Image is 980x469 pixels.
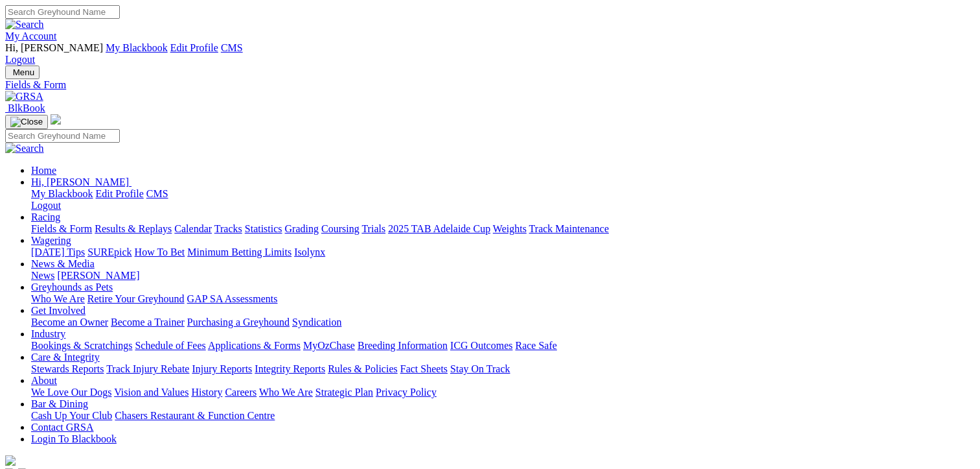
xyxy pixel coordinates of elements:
[87,247,131,258] a: SUREpick
[174,223,212,234] a: Calendar
[208,340,301,351] a: Applications & Forms
[31,235,71,246] a: Wagering
[5,5,120,19] input: Search
[31,422,93,433] a: Contact GRSA
[31,317,108,328] a: Become an Owner
[31,340,132,351] a: Bookings & Scratchings
[191,387,222,398] a: History
[214,223,242,234] a: Tracks
[294,247,325,258] a: Isolynx
[187,247,291,258] a: Minimum Betting Limits
[31,340,975,352] div: Industry
[31,165,56,176] a: Home
[225,387,256,398] a: Careers
[31,188,975,211] div: Hi, [PERSON_NAME]
[51,114,61,125] img: logo-grsa-white.png
[31,188,93,199] a: My Blackbook
[5,143,44,154] img: Search
[31,317,975,328] div: Get Involved
[285,223,319,234] a: Grading
[96,188,144,199] a: Edit Profile
[8,102,45,114] span: BlkBook
[170,42,218,53] a: Edit Profile
[31,211,60,222] a: Racing
[303,340,355,351] a: MyOzChase
[245,223,282,234] a: Statistics
[31,247,975,258] div: Wagering
[376,387,437,398] a: Privacy Policy
[5,115,48,129] button: Toggle navigation
[529,223,609,234] a: Track Maintenance
[31,305,85,316] a: Get Involved
[221,42,243,53] a: CMS
[31,433,117,444] a: Login To Blackbook
[135,247,185,258] a: How To Bet
[31,398,88,409] a: Bar & Dining
[31,352,100,363] a: Care & Integrity
[135,340,205,351] a: Schedule of Fees
[111,317,185,328] a: Become a Trainer
[31,223,975,235] div: Racing
[31,270,54,281] a: News
[5,455,16,466] img: logo-grsa-white.png
[321,223,359,234] a: Coursing
[5,79,975,91] a: Fields & Form
[388,223,490,234] a: 2025 TAB Adelaide Cup
[515,340,556,351] a: Race Safe
[5,19,44,30] img: Search
[5,129,120,143] input: Search
[31,282,113,293] a: Greyhounds as Pets
[31,223,92,234] a: Fields & Form
[5,30,57,42] a: My Account
[31,270,975,282] div: News & Media
[31,247,85,258] a: [DATE] Tips
[5,66,40,79] button: Toggle navigation
[31,328,65,339] a: Industry
[31,363,975,375] div: Care & Integrity
[5,102,45,114] a: BlkBook
[5,42,975,66] div: My Account
[31,176,129,187] span: Hi, [PERSON_NAME]
[106,363,189,374] a: Track Injury Rebate
[31,293,85,304] a: Who We Are
[259,387,313,398] a: Who We Are
[400,363,448,374] a: Fact Sheets
[31,200,61,211] a: Logout
[361,223,385,234] a: Trials
[31,363,104,374] a: Stewards Reports
[493,223,527,234] a: Weights
[31,410,112,421] a: Cash Up Your Club
[31,410,975,422] div: Bar & Dining
[187,317,290,328] a: Purchasing a Greyhound
[57,270,139,281] a: [PERSON_NAME]
[115,410,275,421] a: Chasers Restaurant & Function Centre
[106,42,168,53] a: My Blackbook
[315,387,373,398] a: Strategic Plan
[31,387,111,398] a: We Love Our Dogs
[10,117,43,127] img: Close
[5,91,43,102] img: GRSA
[87,293,185,304] a: Retire Your Greyhound
[5,42,103,53] span: Hi, [PERSON_NAME]
[95,223,172,234] a: Results & Replays
[255,363,325,374] a: Integrity Reports
[31,387,975,398] div: About
[31,176,131,187] a: Hi, [PERSON_NAME]
[192,363,252,374] a: Injury Reports
[31,258,95,269] a: News & Media
[358,340,448,351] a: Breeding Information
[450,363,510,374] a: Stay On Track
[13,67,34,77] span: Menu
[5,54,35,65] a: Logout
[31,293,975,305] div: Greyhounds as Pets
[146,188,168,199] a: CMS
[450,340,512,351] a: ICG Outcomes
[187,293,278,304] a: GAP SA Assessments
[328,363,398,374] a: Rules & Policies
[31,375,57,386] a: About
[114,387,188,398] a: Vision and Values
[292,317,341,328] a: Syndication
